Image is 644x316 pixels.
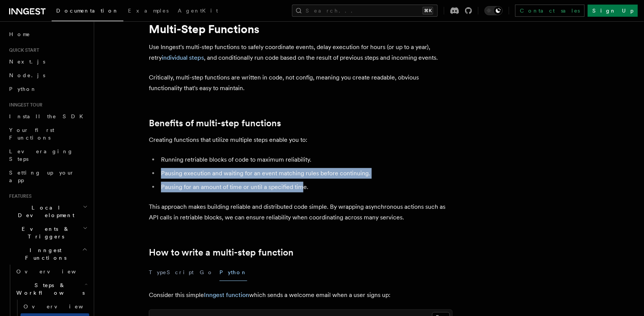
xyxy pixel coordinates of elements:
[200,264,213,281] button: Go
[9,86,37,92] span: Python
[149,247,294,258] a: How to write a multi-step function
[21,300,89,313] a: Overview
[6,145,89,166] a: Leveraging Steps
[6,246,82,262] span: Inngest Functions
[485,6,503,15] button: Toggle dark mode
[149,42,453,63] p: Use Inngest's multi-step functions to safely coordinate events, delay execution for hours (or up ...
[123,2,173,21] a: Examples
[9,148,73,162] span: Leveraging Steps
[515,5,585,17] a: Contact sales
[52,2,123,21] a: Documentation
[588,5,638,17] a: Sign Up
[9,30,30,38] span: Home
[6,243,89,265] button: Inngest Functions
[6,47,39,53] span: Quick start
[173,2,223,21] a: AgentKit
[423,7,433,14] kbd: ⌘K
[6,201,89,222] button: Local Development
[6,166,89,187] a: Setting up your app
[6,82,89,96] a: Python
[162,54,204,61] a: individual steps
[149,135,453,145] p: Creating functions that utilize multiple steps enable you to:
[149,72,453,94] p: Critically, multi-step functions are written in code, not config, meaning you create readable, ob...
[219,264,247,281] button: Python
[204,291,249,299] a: Inngest function
[6,68,89,82] a: Node.js
[6,225,83,240] span: Events & Triggers
[149,264,194,281] button: TypeScript
[13,281,85,297] span: Steps & Workflows
[149,22,453,36] h1: Multi-Step Functions
[6,123,89,145] a: Your first Functions
[159,182,453,192] li: Pausing for an amount of time or until a specified time.
[9,170,74,183] span: Setting up your app
[149,202,453,223] p: This approach makes building reliable and distributed code simple. By wrapping asynchronous actio...
[9,72,45,78] span: Node.js
[149,290,453,300] p: Consider this simple which sends a welcome email when a user signs up:
[128,8,169,14] span: Examples
[13,265,89,278] a: Overview
[24,303,102,310] span: Overview
[178,8,218,14] span: AgentKit
[6,27,89,41] a: Home
[149,118,281,129] a: Benefits of multi-step functions
[6,102,43,108] span: Inngest tour
[13,278,89,300] button: Steps & Workflows
[9,113,88,119] span: Install the SDK
[159,154,453,165] li: Running retriable blocks of code to maximum reliability.
[6,55,89,68] a: Next.js
[6,193,32,199] span: Features
[16,268,95,275] span: Overview
[56,8,119,14] span: Documentation
[6,204,83,219] span: Local Development
[292,5,438,17] button: Search...⌘K
[9,127,54,141] span: Your first Functions
[159,168,453,179] li: Pausing execution and waiting for an event matching rules before continuing.
[6,110,89,123] a: Install the SDK
[9,59,45,65] span: Next.js
[6,222,89,243] button: Events & Triggers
